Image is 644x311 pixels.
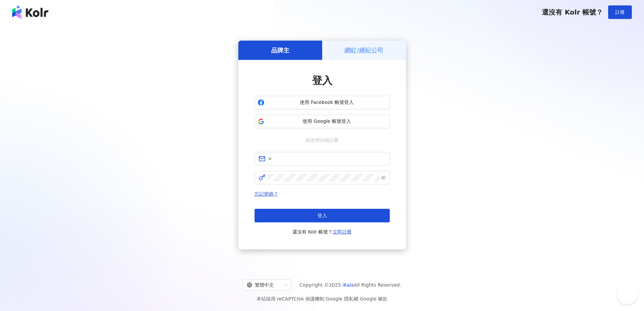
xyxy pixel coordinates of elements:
[312,74,332,86] span: 登入
[344,46,383,54] h5: 網紅/經紀公司
[300,281,401,289] span: Copyright © 2025 All Rights Reserved.
[608,5,632,19] button: 註冊
[255,191,278,197] a: 忘記密碼？
[255,209,390,222] button: 登入
[301,136,343,144] span: 或使用信箱註冊
[342,282,354,288] a: iKala
[617,284,637,304] iframe: Help Scout Beacon - Open
[326,296,358,302] a: Google 隱私權
[542,8,603,16] span: 還沒有 Kolr 帳號？
[255,96,390,109] button: 使用 Facebook 帳號登入
[358,296,360,302] span: |
[267,99,387,106] span: 使用 Facebook 帳號登入
[360,296,387,302] a: Google 條款
[292,228,352,236] span: 還沒有 Kolr 帳號？
[271,46,289,54] h5: 品牌主
[267,118,387,125] span: 使用 Google 帳號登入
[12,5,48,19] img: logo
[257,295,387,303] span: 本站採用 reCAPTCHA 保護機制
[317,213,327,218] span: 登入
[255,115,390,128] button: 使用 Google 帳號登入
[381,175,386,180] span: eye-invisible
[247,280,281,290] div: 繁體中文
[333,229,352,235] a: 立即註冊
[324,296,326,302] span: |
[615,9,625,15] span: 註冊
